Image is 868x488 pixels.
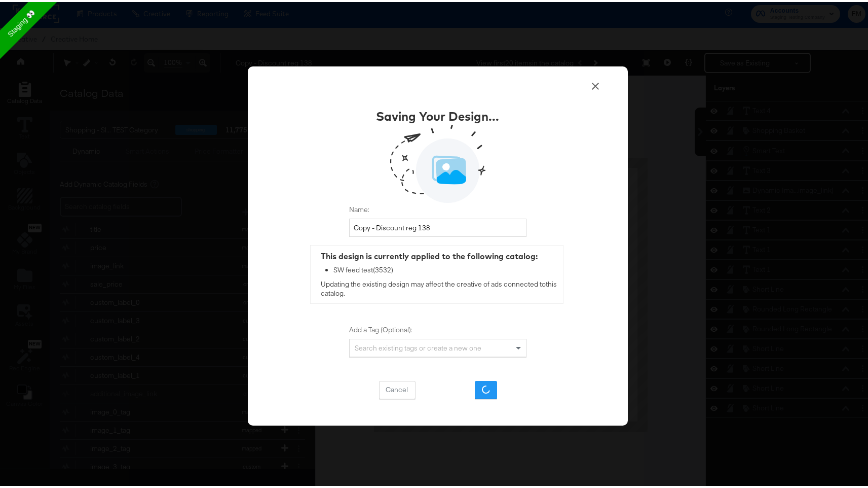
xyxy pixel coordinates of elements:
[321,249,558,260] div: This design is currently applied to the following catalog:
[376,106,500,123] div: Saving Your Design...
[333,264,558,273] div: SW feed test ( 3532 )
[349,323,526,333] label: Add a Tag (Optional):
[349,203,526,213] label: Name:
[350,337,526,355] div: Search existing tags or create a new one
[311,243,563,301] div: Updating the existing design may affect the creative of ads connected to this catalog .
[379,379,416,397] button: Cancel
